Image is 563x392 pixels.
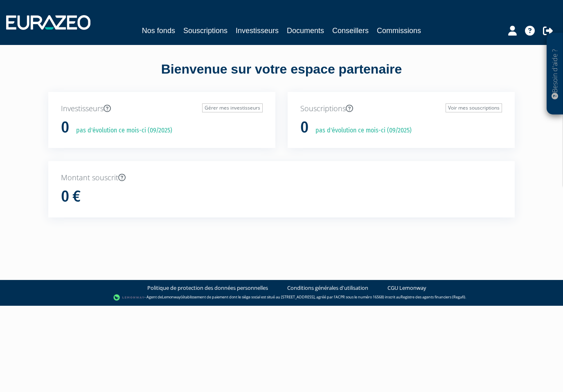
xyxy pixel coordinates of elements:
[61,119,69,136] h1: 0
[70,126,172,135] p: pas d'évolution ce mois-ci (09/2025)
[61,103,263,114] p: Investisseurs
[113,293,145,302] img: logo-lemonway.png
[183,25,227,36] a: Souscriptions
[332,25,369,36] a: Conseillers
[287,25,324,36] a: Documents
[236,25,279,36] a: Investisseurs
[61,188,81,205] h1: 0 €
[6,15,90,30] img: 1732889491-logotype_eurazeo_blanc_rvb.png
[42,60,521,92] div: Bienvenue sur votre espace partenaire
[300,119,309,136] h1: 0
[287,284,368,292] a: Conditions générales d'utilisation
[446,103,502,112] a: Voir mes souscriptions
[162,294,181,300] a: Lemonway
[377,25,421,36] a: Commissions
[300,103,502,114] p: Souscriptions
[147,284,268,292] a: Politique de protection des données personnelles
[387,284,426,292] a: CGU Lemonway
[61,172,502,183] p: Montant souscrit
[401,294,465,300] a: Registre des agents financiers (Regafi)
[550,37,560,111] p: Besoin d'aide ?
[8,293,555,302] div: - Agent de (établissement de paiement dont le siège social est situé au [STREET_ADDRESS], agréé p...
[310,126,412,135] p: pas d'évolution ce mois-ci (09/2025)
[202,103,263,112] a: Gérer mes investisseurs
[142,25,175,36] a: Nos fonds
